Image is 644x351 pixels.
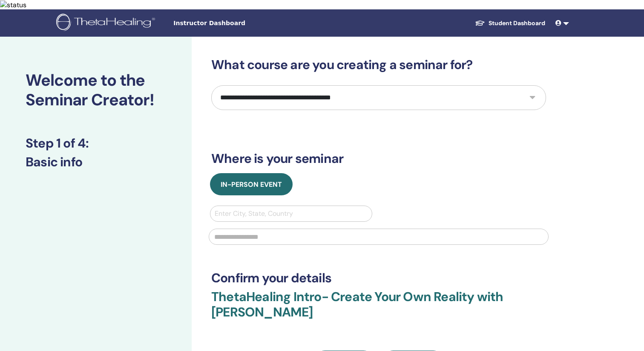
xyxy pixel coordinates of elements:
a: Student Dashboard [468,15,552,31]
h3: ThetaHealing Intro- Create Your Own Reality with [PERSON_NAME] [211,289,546,330]
h3: Step 1 of 4 : [26,136,166,151]
span: In-Person Event [221,180,282,189]
h2: Welcome to the Seminar Creator! [26,71,166,110]
button: In-Person Event [210,173,293,195]
img: graduation-cap-white.svg [475,20,485,27]
img: logo.png [56,14,158,33]
span: Instructor Dashboard [173,19,301,28]
h3: Basic info [26,154,166,170]
h3: What course are you creating a seminar for? [211,57,546,73]
h3: Confirm your details [211,270,546,286]
h3: Where is your seminar [211,151,546,166]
